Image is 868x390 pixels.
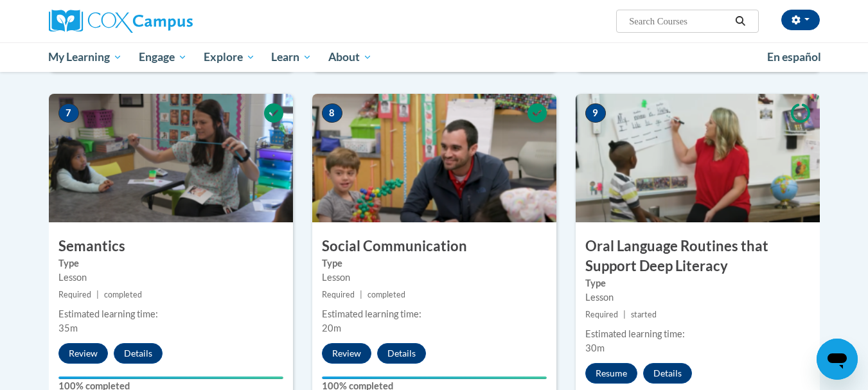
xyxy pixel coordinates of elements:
[368,290,405,299] span: completed
[322,343,371,364] button: Review
[731,13,750,29] button: Search
[759,44,829,71] a: En español
[48,49,122,65] span: My Learning
[585,342,605,353] span: 30m
[643,363,692,384] button: Details
[817,339,858,380] iframe: Button to launch messaging window
[312,236,556,256] h3: Social Communication
[631,310,657,319] span: started
[576,236,820,276] h3: Oral Language Routines that Support Deep Literacy
[49,10,193,33] img: Cox Campus
[320,42,380,72] a: About
[322,256,547,270] label: Type
[322,307,547,321] div: Estimated learning time:
[322,377,547,379] div: Your progress
[130,42,195,72] a: Engage
[585,310,618,319] span: Required
[767,50,821,64] span: En español
[781,10,820,30] button: Account Settings
[360,290,362,299] span: |
[58,307,283,321] div: Estimated learning time:
[49,94,293,222] img: Course Image
[328,49,372,65] span: About
[576,94,820,222] img: Course Image
[96,290,99,299] span: |
[40,42,131,72] a: My Learning
[312,94,556,222] img: Course Image
[139,49,187,65] span: Engage
[195,42,263,72] a: Explore
[585,327,810,341] div: Estimated learning time:
[585,363,637,384] button: Resume
[58,256,283,270] label: Type
[585,103,606,123] span: 9
[585,276,810,290] label: Type
[322,290,355,299] span: Required
[322,103,342,123] span: 8
[104,290,142,299] span: completed
[271,49,312,65] span: Learn
[58,290,91,299] span: Required
[322,323,341,333] span: 20m
[49,236,293,256] h3: Semantics
[628,13,731,29] input: Search Courses
[58,377,283,379] div: Your progress
[58,323,78,333] span: 35m
[58,343,108,364] button: Review
[114,343,163,364] button: Details
[322,270,547,285] div: Lesson
[377,343,426,364] button: Details
[58,103,79,123] span: 7
[263,42,320,72] a: Learn
[204,49,255,65] span: Explore
[623,310,626,319] span: |
[585,290,810,305] div: Lesson
[30,42,839,72] div: Main menu
[49,10,293,33] a: Cox Campus
[58,270,283,285] div: Lesson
